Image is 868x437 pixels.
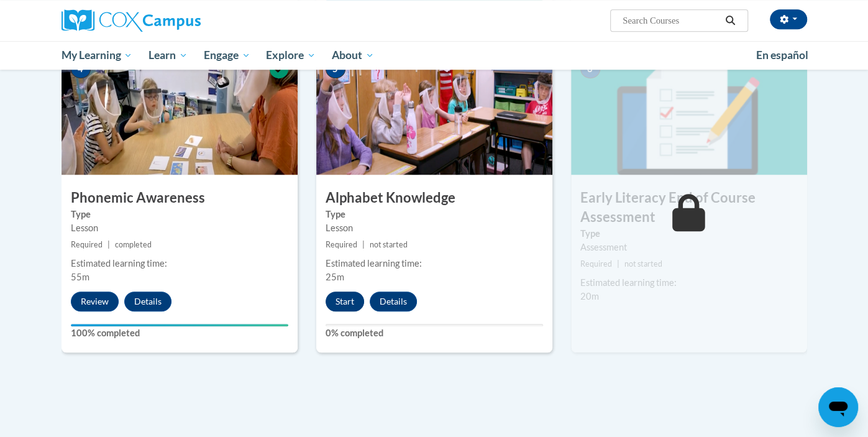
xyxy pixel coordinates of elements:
[580,291,599,301] span: 20m
[62,9,298,32] a: Cox Campus
[326,208,543,221] label: Type
[326,221,543,235] div: Lesson
[617,259,619,269] span: |
[571,188,807,227] h3: Early Literacy End of Course Assessment
[62,9,201,32] img: Cox Campus
[204,48,250,63] span: Engage
[324,41,382,70] a: About
[748,42,816,68] a: En español
[71,208,288,221] label: Type
[124,292,171,311] button: Details
[580,276,798,290] div: Estimated learning time:
[326,292,364,311] button: Start
[316,50,552,175] img: Course Image
[266,48,316,63] span: Explore
[71,221,288,235] div: Lesson
[53,41,141,70] a: My Learning
[580,227,798,241] label: Type
[71,326,288,340] label: 100% completed
[770,9,807,29] button: Account Settings
[71,272,89,282] span: 55m
[621,13,721,28] input: Search Courses
[624,259,662,269] span: not started
[71,324,288,326] div: Your progress
[756,48,808,62] span: En español
[580,259,612,269] span: Required
[258,41,324,70] a: Explore
[326,257,543,270] div: Estimated learning time:
[115,240,152,249] span: completed
[140,41,196,70] a: Learn
[196,41,258,70] a: Engage
[316,188,552,208] h3: Alphabet Knowledge
[571,50,807,175] img: Course Image
[71,257,288,270] div: Estimated learning time:
[61,48,132,63] span: My Learning
[818,387,858,427] iframe: Button to launch messaging window
[43,41,826,70] div: Main menu
[62,188,298,208] h3: Phonemic Awareness
[107,240,110,249] span: |
[326,240,357,249] span: Required
[721,13,739,28] button: Search
[148,48,188,63] span: Learn
[71,292,119,311] button: Review
[332,48,374,63] span: About
[326,272,344,282] span: 25m
[370,292,417,311] button: Details
[370,240,408,249] span: not started
[326,326,543,340] label: 0% completed
[580,241,798,254] div: Assessment
[71,240,103,249] span: Required
[362,240,365,249] span: |
[62,50,298,175] img: Course Image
